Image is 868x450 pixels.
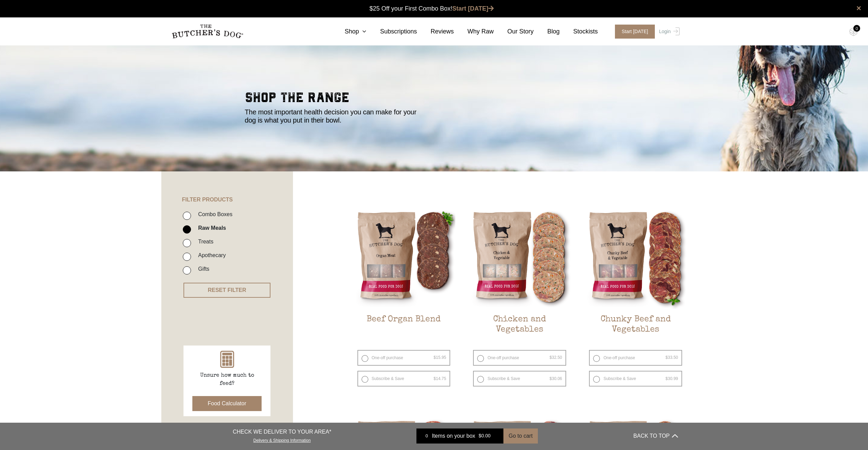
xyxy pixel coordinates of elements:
bdi: 30.06 [549,376,562,381]
a: Shop [331,27,366,36]
label: One-off purchase [357,350,451,366]
img: Chunky Beef and Vegetables [584,206,687,309]
a: Beef Organ BlendBeef Organ Blend [352,206,456,347]
label: Apothecary [195,251,226,260]
bdi: 15.95 [433,355,446,360]
span: $ [665,376,668,381]
a: Chicken and VegetablesChicken and Vegetables [468,206,571,347]
p: Unsure how much to feed? [193,371,261,388]
a: Chunky Beef and VegetablesChunky Beef and Vegetables [584,206,687,347]
img: Chicken and Vegetables [468,206,571,309]
h4: FILTER PRODUCTS [161,171,293,203]
a: Why Raw [454,27,494,36]
bdi: 33.50 [665,355,678,360]
a: Delivery & Shipping Information [253,436,311,443]
a: 0 Items on your box $0.00 [416,428,503,444]
label: Treats [195,237,214,246]
a: Login [657,25,679,39]
p: The most important health decision you can make for your dog is what you put in their bowl. [245,108,426,124]
span: Items on your box [432,432,475,440]
div: 0 [422,433,432,439]
bdi: 32.50 [549,355,562,360]
a: Start [DATE] [452,5,494,12]
a: Our Story [494,27,534,36]
a: Reviews [417,27,454,36]
label: Raw Meals [195,223,226,233]
label: Gifts [195,264,209,273]
a: Start [DATE] [608,25,658,39]
div: 0 [853,25,860,32]
bdi: 14.75 [433,376,446,381]
h2: Chunky Beef and Vegetables [584,314,687,347]
h2: Beef Organ Blend [352,314,456,347]
a: Subscriptions [366,27,417,36]
span: $ [433,355,436,360]
span: Start [DATE] [615,25,655,39]
label: One-off purchase [473,350,566,366]
label: Subscribe & Save [357,371,451,386]
h2: Chicken and Vegetables [468,314,571,347]
a: Blog [534,27,560,36]
p: CHECK WE DELIVER TO YOUR AREA* [233,428,331,436]
span: $ [549,376,552,381]
h2: shop the range [245,91,623,108]
span: $ [433,376,436,381]
span: $ [479,433,481,439]
label: One-off purchase [589,350,682,366]
img: TBD_Cart-Empty.png [849,27,858,36]
bdi: 30.99 [665,376,678,381]
a: close [856,4,861,12]
button: Food Calculator [192,396,262,411]
label: Subscribe & Save [473,371,566,386]
img: Beef Organ Blend [352,206,456,309]
label: Combo Boxes [195,210,233,219]
bdi: 0.00 [479,433,490,439]
span: $ [549,355,552,360]
button: RESET FILTER [183,283,270,298]
button: Go to cart [503,428,538,444]
button: BACK TO TOP [633,428,678,444]
label: Subscribe & Save [589,371,682,386]
a: Stockists [560,27,598,36]
span: $ [665,355,668,360]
